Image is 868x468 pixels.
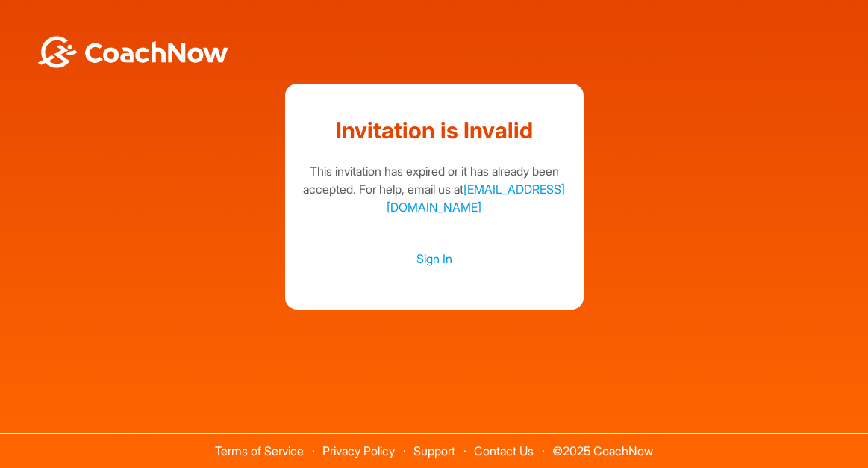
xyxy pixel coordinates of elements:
[36,36,230,68] img: BwLJSsUCoWCh5upNqxVrqldRgqLPVwmV24tXu5FoVAoFEpwwqQ3VIfuoInZCoVCoTD4vwADAC3ZFMkVEQFDAAAAAElFTkSuQmCC
[300,162,569,216] div: This invitation has expired or it has already been accepted. For help, email us at
[545,434,661,457] span: © 2025 CoachNow
[215,443,304,458] a: Terms of Service
[300,249,569,268] a: Sign In
[387,182,565,215] a: [EMAIL_ADDRESS][DOMAIN_NAME]
[474,443,534,458] a: Contact Us
[322,443,395,458] a: Privacy Policy
[300,114,569,147] h1: Invitation is Invalid
[413,443,455,458] a: Support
